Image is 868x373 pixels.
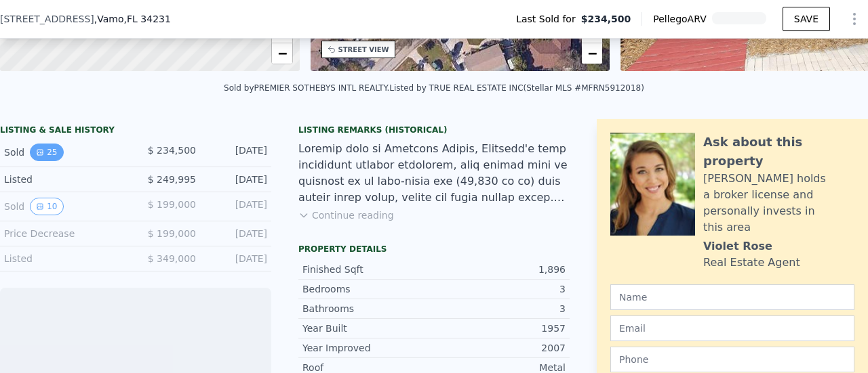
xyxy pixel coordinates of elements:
div: Listing Remarks (Historical) [298,125,570,135]
span: $234,500 [581,12,631,26]
div: 2007 [434,341,566,355]
div: Sold [4,198,125,215]
div: Year Built [302,322,434,335]
div: 3 [434,302,566,315]
span: Pellego ARV [653,12,712,26]
span: − [277,45,286,62]
button: View historical data [30,198,63,215]
span: $ 199,000 [148,199,196,210]
div: Price Decrease [4,227,125,240]
div: [DATE] [207,227,267,240]
span: $ 249,995 [148,174,196,185]
button: SAVE [783,7,830,31]
div: [DATE] [207,198,267,215]
div: Listed [4,252,125,265]
div: Year Improved [302,341,434,355]
span: $ 234,500 [148,145,196,156]
div: 1,896 [434,263,566,276]
button: Show Options [841,5,868,32]
div: Bedrooms [302,282,434,296]
span: $ 199,000 [148,228,196,239]
div: [DATE] [207,144,267,161]
div: Sold by PREMIER SOTHEBYS INTL REALTY . [224,83,389,93]
span: − [588,45,597,62]
div: Real Estate Agent [703,255,800,271]
div: Loremip dolo si Ametcons Adipis, Elitsedd'e temp incididunt utlabor etdolorem, aliq enimad mini v... [298,141,570,206]
button: View historical data [30,144,63,161]
a: Zoom out [582,43,602,64]
div: Property details [298,244,570,255]
input: Email [610,315,854,341]
div: Finished Sqft [302,263,434,276]
button: Continue reading [298,209,394,222]
input: Phone [610,347,854,372]
span: , FL 34231 [124,14,171,24]
div: Listed [4,173,125,186]
span: $ 349,000 [148,253,196,264]
span: , Vamo [94,12,171,26]
div: [DATE] [207,173,267,186]
div: [DATE] [207,252,267,265]
div: 1957 [434,322,566,335]
a: Zoom out [272,43,292,64]
div: [PERSON_NAME] holds a broker license and personally invests in this area [703,171,854,236]
div: 3 [434,282,566,296]
div: Violet Rose [703,238,772,255]
div: Bathrooms [302,302,434,315]
div: Ask about this property [703,133,854,171]
input: Name [610,284,854,310]
span: Last Sold for [516,12,581,26]
div: STREET VIEW [338,45,389,55]
div: Listed by TRUE REAL ESTATE INC (Stellar MLS #MFRN5912018) [389,83,644,93]
div: Sold [4,144,125,161]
